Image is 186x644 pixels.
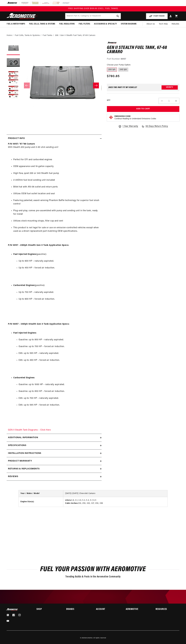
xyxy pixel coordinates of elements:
span: Fuel Filters [79,23,90,25]
li: : [13,331,100,373]
summary: Fuel Filters [77,21,92,27]
span: About Us [147,23,155,25]
summary: Account [96,608,120,611]
summary: Fuel Cells, Tanks & Systems [27,21,57,27]
strong: P/N 18157: '67-'68 Camaro [8,143,35,145]
strong: Fuel Injected Engines [13,332,36,334]
a: Aeromotive [85,637,93,639]
th: Year / Make / Model [19,490,63,497]
li: (gasoline): [13,253,100,280]
img: Aeromotive [6,608,19,611]
li: Billet hat with AN-06 outlet and return ports [13,185,100,189]
button: Load image 2 in gallery view [7,56,20,70]
button: Slide left [24,83,30,88]
span: Tech Help [159,23,168,26]
li: Featuring patented, award-winning Phantom Baffle technology for superior fuel slosh control [13,199,100,206]
span: FREE SHIPPING OVER $109.00 (EXCL. FUEL TANKS) [68,8,118,10]
h2: Returns & replacements [8,467,39,471]
span: System Diagrams [121,23,137,25]
h2: Installation Instructions [8,452,41,455]
h2: Product Info [8,137,25,140]
span: Accessories & Specialty [94,23,117,25]
strong: Carbureted Engines [13,284,34,286]
li: High flow, quiet 200 or 340 Stealth fuel pump [13,172,100,175]
span: Fuel & Water Pumps [7,23,25,25]
li: E85: up to 595 HP – forced air induction. [19,403,100,407]
th: Engine Size(s) [19,497,63,507]
strong: 18157 [121,58,126,60]
summary: System Diagrams [119,21,139,27]
li: OEM appearance and 18-gallon capacity [13,165,100,168]
span: Fuel Cells, Tanks & Systems [29,23,55,25]
small: © 2025 . [80,637,93,639]
li: Utilizes stock mounting straps, filler cap and vent [13,219,100,223]
li: E85: up to 490 HP – forced air induction. [19,359,100,362]
strong: Emissions Code [114,115,131,117]
strong: P/N 18157 - 200lph Stealth Gen II Tank Application Specs: [8,244,69,246]
nav: breadcrumbs [7,34,179,37]
label: 340 lph [118,68,128,72]
div: Part Number: [107,57,179,61]
div: Does This part fit My vehicle? [108,86,137,89]
span: Rebuilds [172,23,179,26]
li: Perfect for EFI and carbureted engines [13,158,100,161]
summary: Accessories & Specialty [92,21,119,27]
span: Trending Builds & Posts in the Aeromotive Community [65,575,121,578]
button: search button [115,13,121,19]
label: 200 lph [107,68,117,72]
li: : [13,376,100,418]
button: Load image 4 in gallery view [7,86,20,99]
td: 3.8, 4.1, 4.9, 5.3, 5.4, 5.7, 6.5 230, 250, 302, 327, 350, 396 [63,497,167,507]
a: About Us [145,21,157,27]
li: Utilizes OEM fuel outlet location and seal [13,192,100,196]
summary: Rebuilds [170,21,181,27]
summary: Fuel Regulators [57,21,77,27]
input: Search by Part Number, Category or Keyword [65,13,121,19]
strong: Liters: [65,499,71,501]
h2: Product warranty [8,459,32,463]
label: QTY [107,99,110,102]
img: Emissions code [109,115,113,119]
summary: Fuel & Water Pumps [5,21,27,27]
p: Continue Reading to Understand Emissions Codes [114,118,156,120]
summary: Reviews [7,473,102,481]
summary: Brands [66,608,90,611]
summary: Additional information [7,434,102,442]
img: Aeromotive [6,13,39,19]
summary: Product Info [7,135,102,142]
li: (gasoline): [13,284,100,312]
h2: Fuel Your Passion with Aeromotive [7,566,179,572]
button: PUMP FINDER [146,13,168,19]
span: $780.85 [107,74,120,79]
h2: Specifications [8,444,26,447]
a: Fuel Tanks [43,34,52,37]
li: E85: up to 700 HP – naturally aspirated. [19,397,100,400]
summary: Resources [156,608,179,611]
h2: Reviews [8,475,18,478]
summary: Tech Help [157,21,170,27]
small: All rights reserved [93,637,106,639]
li: Up to 450 HP – forced air induction. [19,266,100,270]
li: Gasoline: up to 1000 HP – naturally aspirated. [19,383,100,386]
button: Load image 3 in gallery view [7,71,20,84]
a: GM [55,34,58,37]
strong: Fuel Injected Engines [13,253,36,255]
a: 90 Days Return Policy [141,125,168,131]
strong: P/N 18457 - 340lph Stealth Gen II Tank Application Specs: [8,323,69,325]
li: Plug-and-play; comes pre-assembled with pump and sending unit in the tank, ready for install [13,209,100,216]
li: Gasoline: up to 850 HP – naturally aspirated. [19,338,100,342]
li: Gen II Stealth Fuel Tank, 67-68 Camaro [60,34,95,37]
h2: Aeromotive [126,608,150,611]
li: Fuel Cells, Tanks & Systems [15,34,42,37]
a: 1 Year Warranty [118,125,138,128]
a: Home [7,34,12,37]
li: Ohm fuel level sending unit included [13,179,100,182]
h1: Gen II Stealth Fuel Tank, 67-68 Camaro [107,46,179,54]
summary: Product warranty [7,457,102,465]
li: Gasoline: up to 850 HP – forced air induction. [19,390,100,393]
span: 90 Days Return Policy [146,125,168,131]
h2: Shop [36,608,60,611]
